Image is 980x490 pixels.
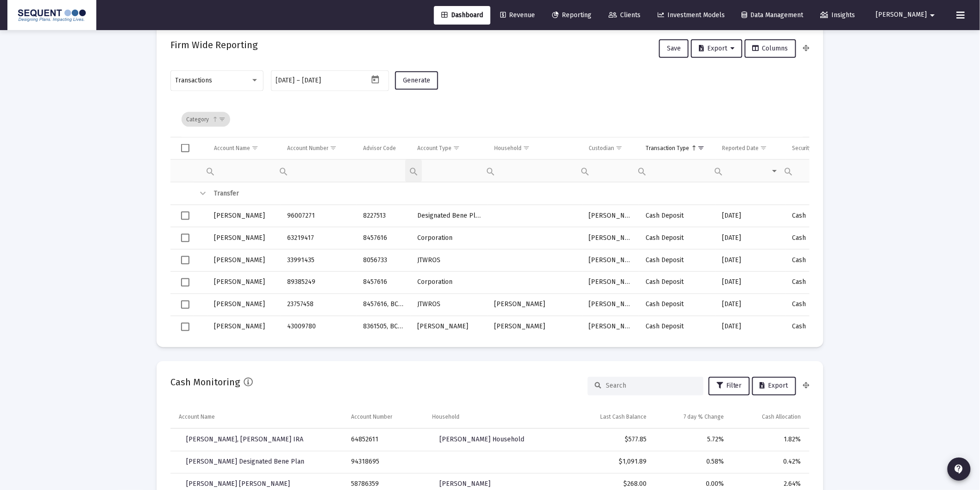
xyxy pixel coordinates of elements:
div: 7 day % Change [684,414,724,421]
div: Select row [181,323,189,331]
td: Filter cell [639,160,716,182]
td: 89385249 [281,271,357,294]
td: 8457616 [357,227,411,249]
span: Investment Models [658,11,725,19]
td: 8457616, BCYK [357,294,411,316]
span: [PERSON_NAME] Household [440,436,525,444]
td: Filter cell [488,160,583,182]
div: Account Name [214,144,250,152]
td: 1.82% [730,429,810,451]
div: Household [495,144,522,152]
div: Advisor Code [363,144,396,152]
button: Open calendar [369,73,382,87]
td: Cash Deposit [639,227,716,249]
td: Cash Deposit [639,294,716,316]
td: [DATE] [716,227,785,249]
div: Last Cash Balance [600,414,647,421]
span: Filter [716,382,742,390]
td: 43009780 [281,316,357,338]
span: Show filter options for column 'Transaction Type' [698,144,705,151]
button: Columns [745,39,796,58]
div: Category [182,112,230,127]
a: Reporting [545,6,599,25]
div: Account Number [351,414,392,421]
td: Column Account Number [281,138,357,160]
mat-icon: contact_support [954,464,965,475]
td: JTWROS [411,294,488,316]
span: Show filter options for column 'Account Name' [251,144,258,151]
span: Columns [753,44,788,52]
mat-icon: arrow_drop_down [927,6,938,25]
div: 0.00% [660,480,724,489]
td: Filter cell [785,160,852,182]
span: [PERSON_NAME] Designated Bene Plan [186,458,304,466]
a: Investment Models [650,6,732,25]
td: Column Custodian [583,138,639,160]
td: Column Account Name [207,138,281,160]
td: [PERSON_NAME] [583,249,639,271]
td: [DATE] [716,271,785,294]
td: Cash [785,227,852,249]
span: – [297,77,301,84]
td: 96007271 [281,205,357,227]
td: $577.85 [568,429,653,451]
a: Dashboard [434,6,490,25]
div: Select all [181,144,189,152]
td: [PERSON_NAME] [583,316,639,338]
td: Cash Deposit [639,205,716,227]
span: Export [699,44,735,52]
td: [PERSON_NAME] [488,316,583,338]
td: Corporation [411,271,488,294]
td: 8227513 [357,205,411,227]
td: Column Reported Date [716,138,785,160]
div: Cash Allocation [762,414,801,421]
button: Generate [395,71,438,90]
div: Reported Date [722,144,759,152]
a: Data Management [735,6,811,25]
td: Cash [785,271,852,294]
div: Transaction Type [646,144,690,152]
td: Filter cell [411,160,488,182]
td: [PERSON_NAME] [207,316,281,338]
td: 8056733 [357,249,411,271]
td: $1,091.89 [568,451,653,473]
div: Account Name [179,414,215,421]
div: Select row [181,256,189,264]
span: [PERSON_NAME], [PERSON_NAME] IRA [186,436,303,444]
span: Save [667,44,681,52]
div: Security Type [792,144,826,152]
td: Cash [785,249,852,271]
div: 0.58% [660,458,724,467]
td: Filter cell [716,160,785,182]
td: Column Account Name [170,407,345,429]
td: 94318695 [345,451,426,473]
button: Export [691,39,742,58]
td: Cash Deposit [639,249,716,271]
td: 23757458 [281,294,357,316]
td: Corporation [411,227,488,249]
td: Cash [785,316,852,338]
td: [PERSON_NAME] [583,205,639,227]
td: Column Transaction Type [639,138,716,160]
td: JTWROS [411,249,488,271]
span: Show filter options for column 'undefined' [219,116,226,123]
span: [PERSON_NAME] [876,11,927,19]
img: Dashboard [14,6,89,25]
div: Data grid toolbar [182,102,803,137]
td: [PERSON_NAME] [583,294,639,316]
td: [PERSON_NAME] [207,205,281,227]
td: Cash Deposit [639,316,716,338]
td: Cash [785,205,852,227]
div: Account Number [287,144,328,152]
span: Revenue [500,11,535,19]
td: Filter cell [207,160,281,182]
td: [PERSON_NAME] [207,227,281,249]
span: Insights [821,11,855,19]
td: [PERSON_NAME] [583,227,639,249]
div: Account Type [417,144,452,152]
button: [PERSON_NAME] [865,6,949,24]
button: Filter [709,377,750,396]
span: Show filter options for column 'Account Type' [453,144,460,151]
td: Cash [785,294,852,316]
td: 63219417 [281,227,357,249]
